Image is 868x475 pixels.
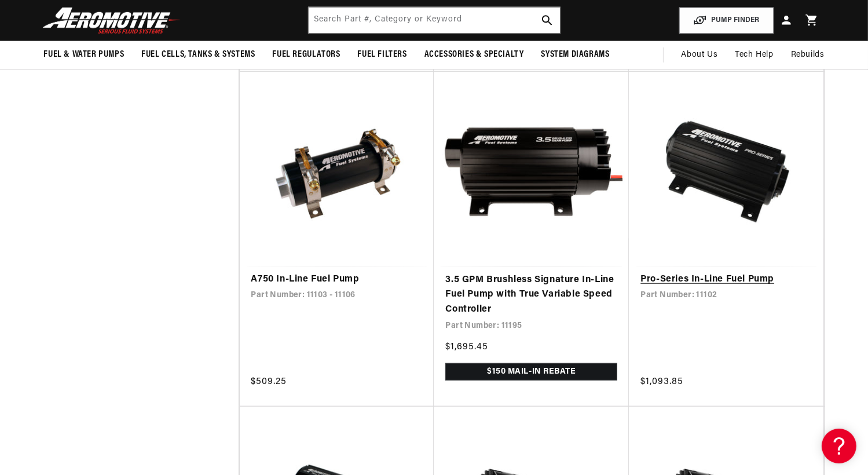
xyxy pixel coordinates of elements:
a: About Us [672,41,726,69]
a: 3.5 GPM Brushless Signature In-Line Fuel Pump with True Variable Speed Controller [445,273,617,317]
summary: Fuel & Water Pumps [35,41,133,68]
summary: Tech Help [726,41,782,69]
span: Accessories & Specialty [424,49,524,61]
span: Fuel & Water Pumps [44,49,124,61]
span: System Diagrams [541,49,610,61]
summary: Accessories & Specialty [416,41,533,68]
button: PUMP FINDER [679,8,774,34]
summary: System Diagrams [533,41,618,68]
span: Fuel Cells, Tanks & Systems [141,49,255,61]
img: Aeromotive [39,7,184,34]
summary: Fuel Cells, Tanks & Systems [133,41,263,68]
summary: Fuel Filters [349,41,416,68]
button: search button [534,8,560,33]
span: Rebuilds [791,49,825,61]
span: About Us [681,50,717,59]
span: Fuel Regulators [273,49,340,61]
a: A750 In-Line Fuel Pump [251,272,423,287]
summary: Rebuilds [782,41,833,69]
summary: Fuel Regulators [264,41,349,68]
input: Search by Part Number, Category or Keyword [309,8,560,33]
span: Tech Help [735,49,773,61]
span: Fuel Filters [358,49,407,61]
a: Pro-Series In-Line Fuel Pump [640,272,812,287]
